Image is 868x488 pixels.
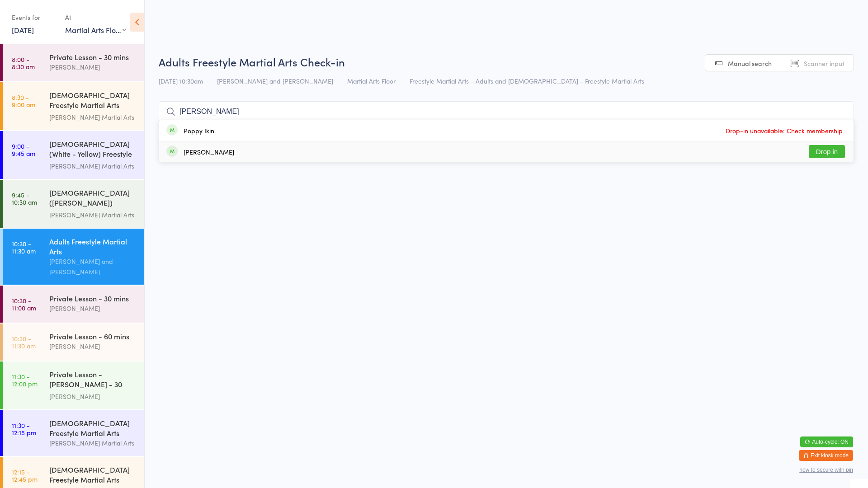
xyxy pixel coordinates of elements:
div: Private Lesson - [PERSON_NAME] - 30 mins [49,369,137,391]
time: 11:30 - 12:15 pm [12,422,36,436]
div: [PERSON_NAME] and [PERSON_NAME] [49,256,137,277]
div: Private Lesson - 60 mins [49,331,137,341]
a: 9:00 -9:45 am[DEMOGRAPHIC_DATA] (White - Yellow) Freestyle Martial Arts[PERSON_NAME] Martial Arts [3,131,144,179]
a: 10:30 -11:00 amPrivate Lesson - 30 mins[PERSON_NAME] [3,286,144,323]
div: [DEMOGRAPHIC_DATA] ([PERSON_NAME]) Freestyle Martial Arts [49,188,137,210]
time: 12:15 - 12:45 pm [12,468,38,483]
div: Poppy Ikin [184,127,214,134]
div: At [65,10,126,25]
time: 9:45 - 10:30 am [12,191,37,206]
div: [PERSON_NAME] [49,341,137,352]
a: 8:30 -9:00 am[DEMOGRAPHIC_DATA] Freestyle Martial Arts (Little Heroes)[PERSON_NAME] Martial Arts [3,82,144,130]
div: [PERSON_NAME] Martial Arts [49,112,137,122]
a: 8:00 -8:30 amPrivate Lesson - 30 mins[PERSON_NAME] [3,44,144,81]
time: 10:30 - 11:30 am [12,335,36,349]
time: 8:30 - 9:00 am [12,94,35,108]
a: 11:30 -12:15 pm[DEMOGRAPHIC_DATA] Freestyle Martial Arts[PERSON_NAME] Martial Arts [3,410,144,456]
div: Martial Arts Floor [65,25,126,35]
button: how to secure with pin [799,467,853,473]
span: Scanner input [804,59,844,68]
div: [PERSON_NAME] [184,148,234,155]
a: 9:45 -10:30 am[DEMOGRAPHIC_DATA] ([PERSON_NAME]) Freestyle Martial Arts[PERSON_NAME] Martial Arts [3,180,144,228]
div: [PERSON_NAME] [49,391,137,402]
button: Exit kiosk mode [799,450,853,461]
div: Adults Freestyle Martial Arts [49,236,137,256]
div: Private Lesson - 30 mins [49,293,137,303]
div: [PERSON_NAME] [49,303,137,314]
a: [DATE] [12,25,34,35]
time: 10:30 - 11:00 am [12,297,36,311]
time: 9:00 - 9:45 am [12,142,35,157]
span: [PERSON_NAME] and [PERSON_NAME] [217,76,333,85]
div: [DEMOGRAPHIC_DATA] Freestyle Martial Arts [49,418,137,438]
div: Private Lesson - 30 mins [49,52,137,62]
div: [DEMOGRAPHIC_DATA] Freestyle Martial Arts (Little Heroes) [49,465,137,487]
a: 10:30 -11:30 amAdults Freestyle Martial Arts[PERSON_NAME] and [PERSON_NAME] [3,229,144,285]
button: Auto-cycle: ON [800,436,853,447]
a: 11:30 -12:00 pmPrivate Lesson - [PERSON_NAME] - 30 mins[PERSON_NAME] [3,361,144,409]
input: Search [159,101,854,122]
div: [PERSON_NAME] Martial Arts [49,438,137,448]
span: Manual search [728,59,772,68]
div: [DEMOGRAPHIC_DATA] (White - Yellow) Freestyle Martial Arts [49,139,137,161]
span: Freestyle Martial Arts - Adults and [DEMOGRAPHIC_DATA] - Freestyle Martial Arts [410,76,644,85]
h2: Adults Freestyle Martial Arts Check-in [159,54,854,69]
span: Martial Arts Floor [347,76,396,85]
span: Drop-in unavailable: Check membership [723,124,845,137]
div: [DEMOGRAPHIC_DATA] Freestyle Martial Arts (Little Heroes) [49,90,137,112]
div: [PERSON_NAME] Martial Arts [49,161,137,171]
time: 10:30 - 11:30 am [12,240,36,254]
time: 8:00 - 8:30 am [12,56,35,70]
div: [PERSON_NAME] Martial Arts [49,210,137,220]
time: 11:30 - 12:00 pm [12,373,38,387]
div: Events for [12,10,56,25]
div: [PERSON_NAME] [49,62,137,72]
button: Drop in [809,145,845,158]
span: [DATE] 10:30am [159,76,203,85]
a: 10:30 -11:30 amPrivate Lesson - 60 mins[PERSON_NAME] [3,324,144,361]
